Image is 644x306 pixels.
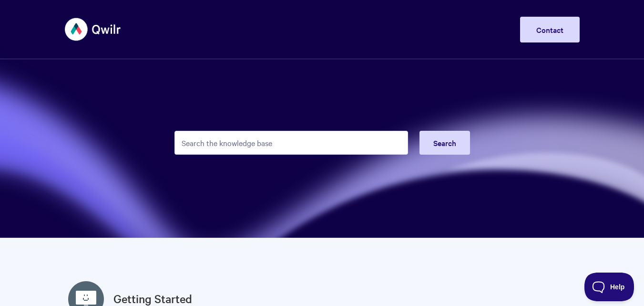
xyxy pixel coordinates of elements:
span: Search [433,137,456,148]
input: Search the knowledge base [174,131,408,155]
button: Search [419,131,470,155]
iframe: Toggle Customer Support [584,273,634,301]
img: Qwilr Help Center [65,11,122,47]
a: Contact [520,17,580,42]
